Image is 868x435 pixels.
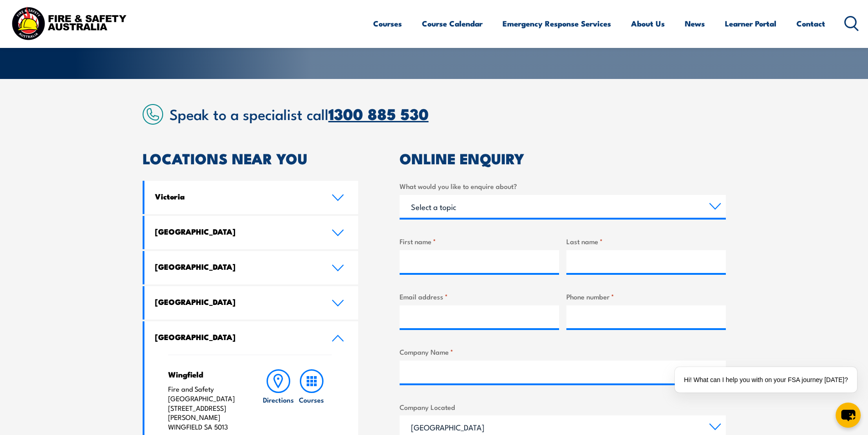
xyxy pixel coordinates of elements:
[155,262,318,272] h4: [GEOGRAPHIC_DATA]
[144,181,359,214] a: Victoria
[169,105,726,122] h2: Speak to a specialist call
[796,11,825,36] a: Contact
[631,11,665,36] a: About Us
[168,369,244,379] h4: Wingfield
[263,395,294,404] h6: Directions
[144,286,359,320] a: [GEOGRAPHIC_DATA]
[168,384,244,432] p: Fire and Safety [GEOGRAPHIC_DATA] [STREET_ADDRESS][PERSON_NAME] WINGFIELD SA 5013
[400,152,726,164] h2: ONLINE ENQUIRY
[503,11,611,36] a: Emergency Response Services
[400,236,559,246] label: First name
[400,291,559,302] label: Email address
[685,11,705,36] a: News
[400,346,726,357] label: Company Name
[155,297,318,307] h4: [GEOGRAPHIC_DATA]
[400,181,726,191] label: What would you like to enquire about?
[299,395,324,404] h6: Courses
[725,11,776,36] a: Learner Portal
[144,251,359,284] a: [GEOGRAPHIC_DATA]
[329,101,429,126] a: 1300 885 530
[155,332,318,342] h4: [GEOGRAPHIC_DATA]
[155,226,318,236] h4: [GEOGRAPHIC_DATA]
[144,321,359,355] a: [GEOGRAPHIC_DATA]
[143,152,359,164] h2: LOCATIONS NEAR YOU
[373,11,402,36] a: Courses
[836,403,861,428] button: chat-button
[566,236,726,246] label: Last name
[675,367,857,393] div: Hi! What can I help you with on your FSA journey [DATE]?
[566,291,726,302] label: Phone number
[400,402,726,412] label: Company Located
[144,216,359,249] a: [GEOGRAPHIC_DATA]
[155,191,318,201] h4: Victoria
[422,11,483,36] a: Course Calendar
